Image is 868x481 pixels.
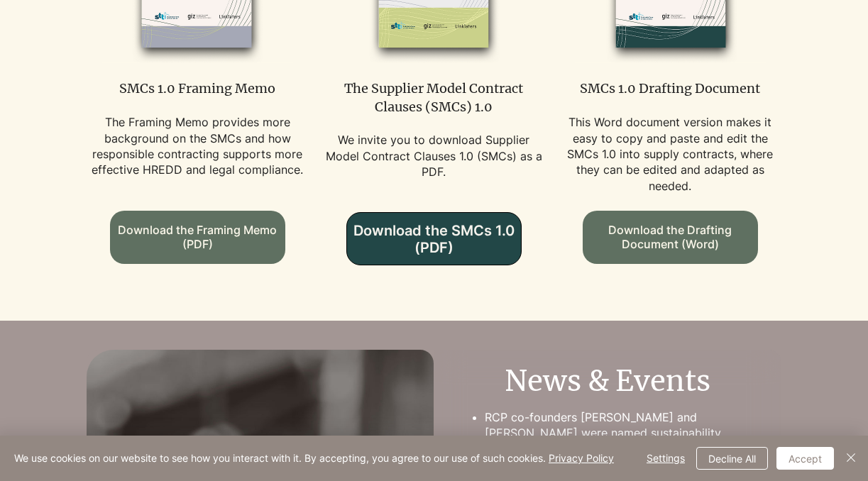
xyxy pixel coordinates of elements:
span: Download the Drafting Document (Word) [583,223,758,251]
a: Download the Framing Memo (PDF) [110,211,285,264]
button: Decline All [696,447,768,470]
h2: News & Events [465,361,752,401]
a: Privacy Policy [549,452,614,464]
span: RCP co-founders [PERSON_NAME] and [PERSON_NAME] were named sustainability thought leaders in the ... [485,410,737,472]
p: The Framing Memo provides more background on the SMCs and how responsible contracting supports mo... [88,114,307,178]
span: Download the Framing Memo (PDF) [118,223,277,251]
a: Download the SMCs 1.0 (PDF) [346,212,522,265]
a: Download the Drafting Document (Word) [583,211,758,264]
p: SMCs 1.0 Drafting Document [561,79,780,97]
button: Accept [776,447,834,470]
p: SMCs 1.0 Framing Memo [88,79,307,97]
p: We invite you to download Supplier Model Contract Clauses 1.0 (SMCs) as a PDF. [324,132,544,179]
span: We use cookies on our website to see how you interact with it. By accepting, you agree to our use... [14,452,614,465]
p: This Word document version makes it easy to copy and paste and edit the SMCs 1.0 into supply cont... [561,114,780,194]
span: Download the SMCs 1.0 (PDF) [347,222,521,256]
span: Settings [647,448,685,469]
button: Close [842,447,859,470]
p: The Supplier Model Contract Clauses (SMCs) 1.0 [324,79,544,115]
img: Close [842,449,859,466]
